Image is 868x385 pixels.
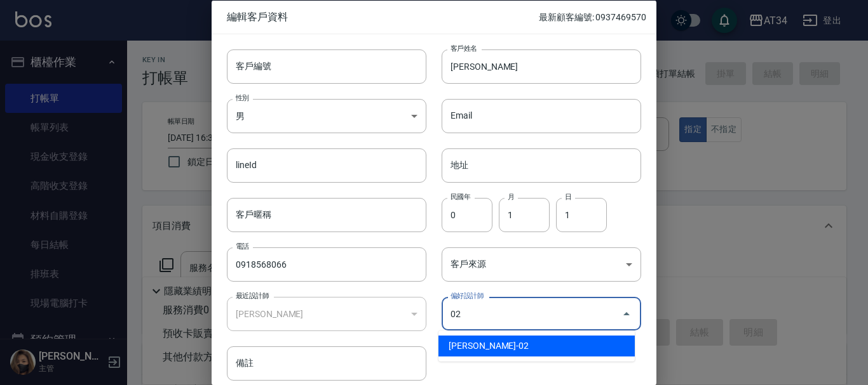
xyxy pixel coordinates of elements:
[438,336,635,356] li: [PERSON_NAME]-02
[451,291,484,301] label: 偏好設計師
[227,297,426,331] div: [PERSON_NAME]
[539,10,646,23] p: 最新顧客編號: 0937469570
[236,242,249,251] label: 電話
[227,10,539,23] span: 編輯客戶資料
[451,43,477,53] label: 客戶姓名
[236,291,269,301] label: 最近設計師
[236,93,249,102] label: 性別
[565,192,571,201] label: 日
[616,303,637,323] button: Close
[508,192,514,201] label: 月
[451,192,470,201] label: 民國年
[227,98,426,133] div: 男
